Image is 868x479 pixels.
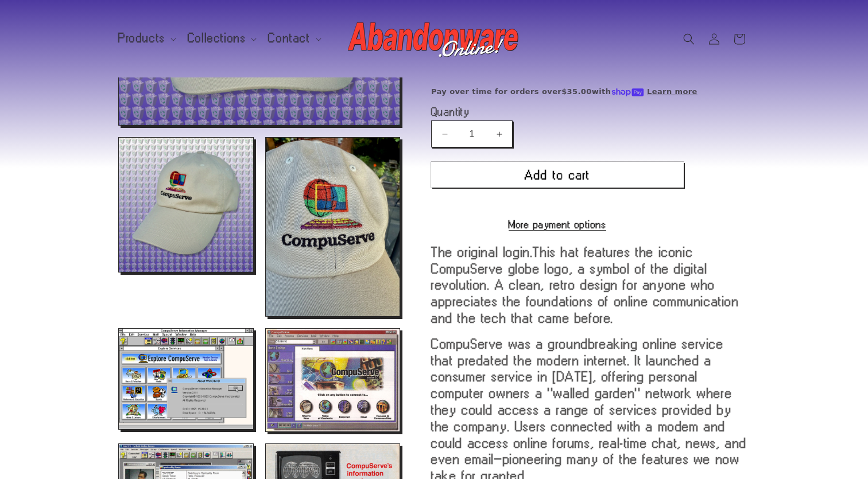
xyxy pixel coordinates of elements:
span: Contact [268,33,310,44]
label: Quantity [431,106,684,118]
b: The original login. [431,244,533,259]
a: More payment options [431,219,684,229]
p: This hat features the iconic CompuServe globe logo, a symbol of the digital revolution. A clean, ... [431,244,750,326]
summary: Products [111,26,181,50]
a: Abandonware [344,11,525,66]
img: Abandonware [348,16,520,62]
span: Collections [188,33,246,44]
summary: Collections [181,26,262,50]
button: Add to cart [431,162,684,188]
summary: Contact [261,26,325,50]
span: Products [118,33,165,44]
summary: Search [676,26,702,52]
